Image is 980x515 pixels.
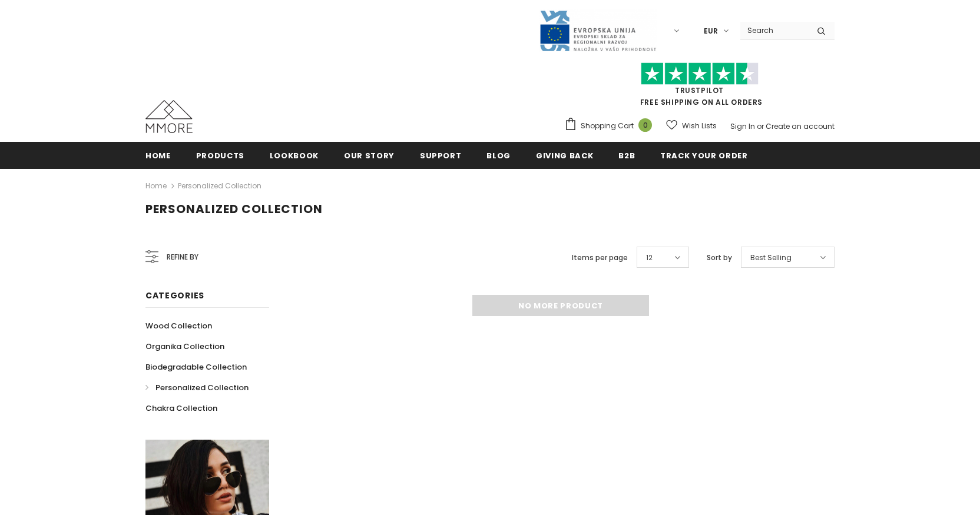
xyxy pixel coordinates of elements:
a: Trustpilot [675,85,724,95]
span: Our Story [344,150,395,161]
a: Wood Collection [145,315,212,336]
span: 12 [646,252,653,264]
span: Wood Collection [145,320,212,331]
img: MMORE Cases [145,100,193,133]
a: Biodegradable Collection [145,357,247,377]
span: Home [145,150,171,161]
a: Personalized Collection [145,377,249,398]
span: Lookbook [270,150,319,161]
a: Create an account [766,121,835,131]
span: Best Selling [750,252,792,264]
label: Sort by [707,252,732,264]
span: Track your order [660,150,747,161]
a: Shopping Cart 0 [564,117,658,135]
span: Personalized Collection [145,201,323,217]
span: Chakra Collection [145,403,217,414]
a: Our Story [344,142,395,168]
a: Home [145,179,167,193]
a: Sign In [730,121,755,131]
span: Personalized Collection [155,382,249,393]
a: Javni Razpis [539,25,657,35]
span: FREE SHIPPING ON ALL ORDERS [564,68,835,107]
a: B2B [618,142,635,168]
a: Products [196,142,244,168]
a: support [420,142,462,168]
span: Giving back [536,150,593,161]
a: Personalized Collection [178,181,261,191]
span: EUR [704,25,718,37]
span: Wish Lists [682,120,717,132]
label: Items per page [572,252,628,264]
input: Search Site [740,22,808,39]
img: Trust Pilot Stars [641,62,759,85]
a: Giving back [536,142,593,168]
span: support [420,150,462,161]
span: Organika Collection [145,341,224,352]
img: Javni Razpis [539,9,657,52]
a: Track your order [660,142,747,168]
a: Chakra Collection [145,398,217,418]
span: Shopping Cart [581,120,634,132]
a: Blog [486,142,511,168]
a: Organika Collection [145,336,224,357]
span: 0 [638,118,652,132]
span: Products [196,150,244,161]
a: Wish Lists [666,115,717,136]
span: Biodegradable Collection [145,361,247,373]
span: Refine by [167,251,198,264]
span: Categories [145,290,204,301]
span: Blog [486,150,511,161]
span: or [757,121,764,131]
a: Home [145,142,171,168]
a: Lookbook [270,142,319,168]
span: B2B [618,150,635,161]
